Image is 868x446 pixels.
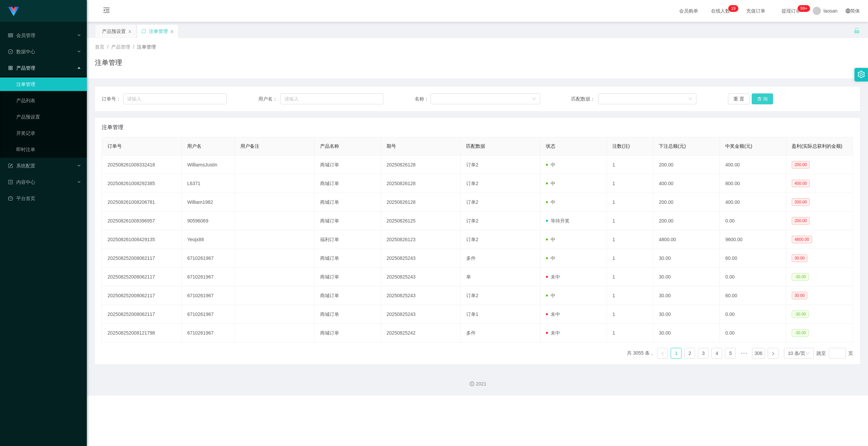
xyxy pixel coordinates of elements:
td: 200.00 [653,193,720,212]
td: 20250825243 [381,286,461,305]
span: 匹配数据： [571,95,598,103]
span: / [107,44,108,50]
td: 60.00 [720,286,786,305]
span: 订单2 [466,199,478,205]
i: 图标: table [8,33,13,38]
td: 30.00 [653,286,720,305]
img: logo.9652507e.png [8,7,19,16]
span: 中 [546,199,555,205]
p: 9 [733,5,736,12]
i: 图标: form [8,163,13,168]
td: 1 [607,286,653,305]
div: 注单管理 [149,25,168,38]
li: 5 [725,348,736,359]
span: 名称： [415,95,430,103]
span: 提现订单 [778,8,804,13]
td: 0.00 [720,305,786,324]
li: 共 3055 条， [627,348,654,359]
span: 200.00 [792,198,810,206]
span: 4800.00 [792,236,812,243]
span: 产品管理 [111,44,130,50]
a: 3 [698,348,708,358]
div: 2021 [92,380,863,388]
td: 商城订单 [315,324,381,342]
a: 306 [752,348,764,358]
td: 60.00 [720,249,786,268]
td: 9600.00 [720,230,786,249]
td: 30.00 [653,324,720,342]
td: 商城订单 [315,212,381,230]
li: 4 [711,348,722,359]
span: 未中 [546,311,560,317]
td: 202508252008062117 [102,249,182,268]
li: 上一页 [657,348,668,359]
td: 200.00 [653,212,720,230]
span: 等待开奖 [546,218,570,224]
i: 图标: unlock [854,28,860,34]
span: 订单2 [466,293,478,298]
span: 中 [546,255,555,261]
i: 图标: profile [8,180,13,184]
td: 1 [607,156,653,174]
td: 400.00 [653,174,720,193]
a: 产品预设置 [16,110,81,124]
td: 商城订单 [315,286,381,305]
td: Yeojx88 [182,230,235,249]
span: 盈利(实际总获利的金额) [792,143,842,149]
span: 注数(注) [612,143,630,149]
td: 0.00 [720,268,786,286]
span: -30.00 [792,273,809,281]
a: 4 [712,348,722,358]
span: 多件 [466,330,476,336]
span: 未中 [546,330,560,336]
i: 图标: close [170,30,174,34]
span: 中 [546,293,555,298]
span: 充值订单 [743,8,769,13]
i: 图标: setting [857,71,865,78]
span: 订单2 [466,181,478,186]
span: 单 [466,274,471,280]
a: 图标: dashboard平台首页 [8,192,81,205]
sup: 19 [728,5,738,12]
td: 6710261967 [182,286,235,305]
td: 202508261008429135 [102,230,182,249]
span: 30.00 [792,254,807,262]
td: 202508261008332418 [102,156,182,174]
sup: 963 [798,5,810,12]
input: 请输入 [123,93,227,104]
span: 订单2 [466,237,478,242]
td: 4800.00 [653,230,720,249]
li: 向后 5 页 [738,348,749,359]
span: 订单2 [466,218,478,224]
td: 6710261967 [182,268,235,286]
a: 产品列表 [16,94,81,107]
td: 1 [607,230,653,249]
span: 状态 [546,143,555,149]
span: 内容中心 [8,179,35,185]
span: 产品名称 [320,143,339,149]
td: 400.00 [720,193,786,212]
i: 图标: right [771,352,775,356]
td: 1 [607,174,653,193]
td: 商城订单 [315,174,381,193]
li: 3 [698,348,709,359]
td: 202508261008292385 [102,174,182,193]
button: 重 置 [728,93,750,104]
td: 30.00 [653,305,720,324]
span: 用户名： [258,95,280,103]
i: 图标: down [688,97,692,102]
td: 20250826128 [381,193,461,212]
span: 200.00 [792,217,810,225]
td: 20250825243 [381,268,461,286]
div: 产品预设置 [102,25,126,38]
span: -30.00 [792,310,809,318]
span: 会员管理 [8,33,35,38]
a: 1 [671,348,681,358]
span: 期号 [387,143,396,149]
i: 图标: check-circle-o [8,49,13,54]
span: 订单号： [102,95,123,103]
td: 202508261008206781 [102,193,182,212]
td: 202508252008062117 [102,268,182,286]
button: 查 询 [752,93,773,104]
td: 商城订单 [315,193,381,212]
